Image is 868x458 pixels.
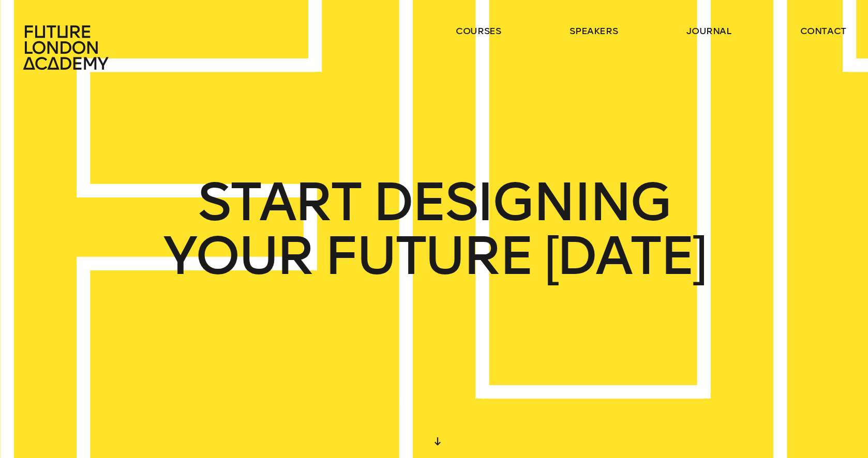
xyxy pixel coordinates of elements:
a: courses [456,25,501,37]
a: speakers [570,25,618,37]
span: YOUR [163,229,312,283]
a: contact [800,25,847,37]
span: [DATE] [544,229,706,283]
span: FUTURE [324,229,532,283]
span: START [198,175,361,229]
a: journal [686,25,731,37]
span: DESIGNING [372,175,670,229]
